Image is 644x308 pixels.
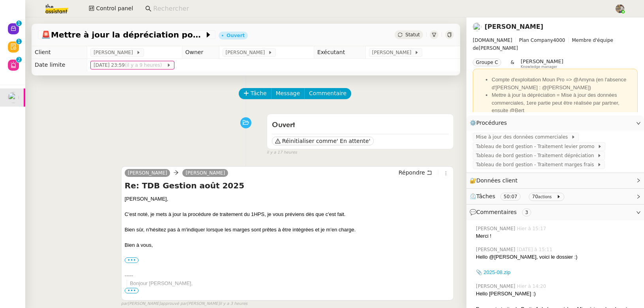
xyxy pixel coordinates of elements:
[473,23,481,31] img: users%2FAXgjBsdPtrYuxuZvIJjRexEdqnq2%2Favatar%2F1599931753966.jpeg
[17,21,21,28] p: 1
[511,58,514,69] span: &
[8,92,19,103] img: users%2FAXgjBsdPtrYuxuZvIJjRexEdqnq2%2Favatar%2F1599931753966.jpeg
[16,39,22,44] nz-badge-sup: 1
[125,288,139,293] span: •••
[41,30,51,39] span: 🚨
[405,32,420,38] span: Statut
[267,149,297,156] span: il y a 17 heures
[160,300,187,307] span: approuvé par
[220,300,248,307] span: il y a 3 heures
[125,226,450,234] div: Bien sûr, n'hésitez pas à m'indiquer lorsque les marges sont prêtes à être intégrées et je m'en c...
[470,118,511,128] span: ⚙️
[492,76,635,91] li: Compte d'exploitation Moun Pro => @Amyna (en l'absence d'[PERSON_NAME] : @[PERSON_NAME])
[476,253,638,261] div: Hello @[PERSON_NAME], voici le dossier :)
[396,168,435,177] button: Répondre
[272,122,295,129] span: Ouvert
[125,169,170,177] a: [PERSON_NAME]
[251,89,267,98] span: Tâche
[282,137,337,145] span: Réinitialiser comme
[94,49,136,56] span: [PERSON_NAME]
[485,23,543,30] a: [PERSON_NAME]
[470,209,534,215] span: 💬
[476,193,495,199] span: Tâches
[476,143,597,150] span: Tableau de bord gestion - Traitement levier promo
[492,91,635,115] li: Mettre à jour la dépréciation = Mise à jour des données commerciales, 1ere partie peut être réali...
[476,283,517,290] span: [PERSON_NAME]
[476,152,597,160] span: Tableau de bord gestion - Traitement dépréciation
[276,89,300,98] span: Message
[553,38,565,43] span: 4000
[125,257,139,263] label: •••
[399,169,425,177] span: Répondre
[337,137,370,145] span: ' En attente'
[476,209,517,215] span: Commentaires
[227,33,245,38] div: Ouvert
[519,38,553,43] span: Plan Company
[121,300,128,307] span: par
[522,208,532,216] nz-tag: 3
[517,283,548,290] span: Hier à 14:20
[520,65,557,69] span: Knowledge manager
[16,21,22,26] nz-badge-sup: 1
[470,176,521,185] span: 🔐
[520,58,563,69] app-user-label: Knowledge manager
[41,31,204,39] span: Mettre à jour la dépréciation pour juillet et août
[239,88,271,99] button: Tâche
[517,246,554,253] span: [DATE] à 15:11
[532,194,538,199] span: 70
[466,173,644,188] div: 🔐Données client
[121,300,248,307] small: [PERSON_NAME] [PERSON_NAME]
[470,193,567,199] span: ⏲️
[517,225,548,232] span: Hier à 15:17
[372,49,414,56] span: [PERSON_NAME]
[271,88,305,99] button: Message
[466,205,644,220] div: 💬Commentaires 3
[476,177,518,184] span: Données client
[476,246,517,253] span: [PERSON_NAME]
[476,161,597,169] span: Tableau de bord gestion - Traitement marges frais
[182,46,219,59] td: Owner
[153,4,607,14] input: Rechercher
[125,62,163,68] span: (il y a 9 heures)
[32,46,87,59] td: Client
[473,58,501,66] nz-tag: Groupe C
[125,272,450,280] div: -----
[182,169,228,177] a: [PERSON_NAME]
[520,58,563,64] span: [PERSON_NAME]
[476,269,511,275] a: 📎 2025-08.zip
[466,115,644,131] div: ⚙️Procédures
[226,49,268,56] span: [PERSON_NAME]
[314,46,365,59] td: Exécutant
[16,57,22,62] nz-badge-sup: 2
[616,4,624,13] img: 388bd129-7e3b-4cb1-84b4-92a3d763e9b7
[466,189,644,204] div: ⏲️Tâches 50:07 70actions
[304,88,351,99] button: Commentaire
[476,133,571,141] span: Mise à jour des données commerciales
[476,225,517,232] span: [PERSON_NAME]
[96,4,133,13] span: Control panel
[125,195,450,203] div: [PERSON_NAME],
[17,57,21,64] p: 2
[32,59,87,71] td: Date limite
[473,36,638,52] span: [PERSON_NAME]
[476,290,638,298] div: Hello [PERSON_NAME] :)
[309,89,346,98] span: Commentaire
[125,241,450,249] div: Bien à vous,
[94,61,167,69] span: [DATE] 23:59
[125,180,450,191] h4: Re: TDB Gestion août 2025
[500,193,520,201] nz-tag: 50:07
[272,137,374,145] button: Réinitialiser comme' En attente'
[476,120,507,126] span: Procédures
[125,210,450,218] div: C'est noté, je mets à jour la procédure de traitement du 1HPS, je vous préviens dès que c'est fait.
[473,38,512,43] span: [DOMAIN_NAME]
[538,195,552,199] small: actions
[476,232,638,240] div: Merci !
[17,39,21,46] p: 1
[84,3,138,14] button: Control panel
